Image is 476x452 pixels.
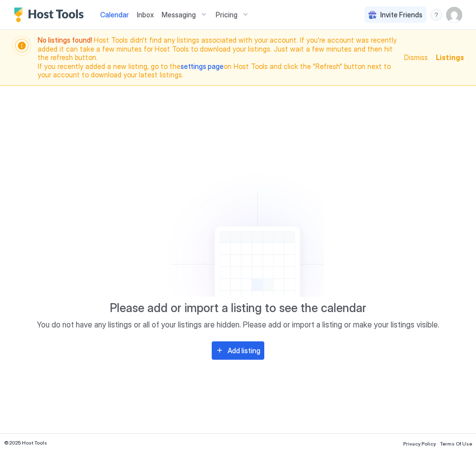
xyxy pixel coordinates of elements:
[38,36,398,79] span: Host Tools didn't find any listings associated with your account. If you're account was recently ...
[137,10,154,19] span: Inbox
[100,10,129,19] span: Calendar
[14,7,88,22] a: Host Tools Logo
[100,9,129,20] a: Calendar
[137,9,154,20] a: Inbox
[403,441,436,447] span: Privacy Policy
[403,438,436,448] a: Privacy Policy
[110,301,366,316] span: Please add or import a listing to see the calendar
[446,7,462,23] div: User profile
[38,36,94,44] span: No listings found!
[4,440,47,446] span: © 2025 Host Tools
[180,62,224,70] a: settings page
[162,10,196,19] span: Messaging
[440,441,472,447] span: Terms Of Use
[380,10,422,19] span: Invite Friends
[436,52,464,63] div: Listings
[37,320,439,329] span: You do not have any listings or all of your listings are hidden. Please add or import a listing o...
[228,345,260,356] div: Add listing
[404,52,428,63] div: Dismiss
[430,9,442,21] div: menu
[212,341,264,360] button: Add listing
[440,438,472,448] a: Terms Of Use
[216,10,238,19] span: Pricing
